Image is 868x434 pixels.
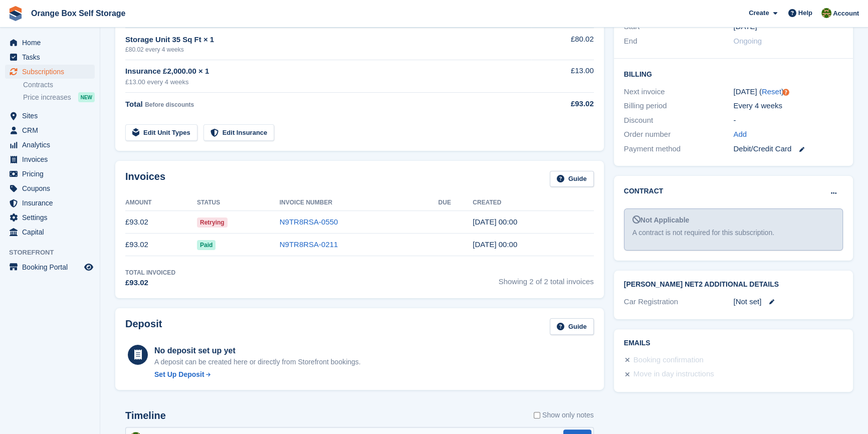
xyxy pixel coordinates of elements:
[125,195,197,211] th: Amount
[473,240,517,249] time: 2025-08-22 23:00:43 UTC
[22,196,82,210] span: Insurance
[781,88,790,97] div: Tooltip anchor
[280,218,338,226] a: N9TR8RSA-0550
[473,218,517,226] time: 2025-09-19 23:00:33 UTC
[633,354,704,366] div: Booking confirmation
[154,357,361,367] p: A deposit can be created here or directly from Storefront bookings.
[125,277,175,289] div: £93.02
[632,215,834,226] div: Not Applicable
[534,410,594,420] label: Show only notes
[624,143,734,155] div: Payment method
[23,80,95,90] a: Contracts
[280,195,439,211] th: Invoice Number
[473,195,593,211] th: Created
[733,129,747,140] a: Add
[550,171,594,187] a: Guide
[833,9,859,19] span: Account
[5,65,95,79] a: menu
[624,186,664,196] h2: Contract
[9,248,100,258] span: Storefront
[154,369,361,380] a: Set Up Deposit
[624,36,734,47] div: End
[154,345,361,357] div: No deposit set up yet
[125,318,162,335] h2: Deposit
[733,115,843,126] div: -
[749,8,769,18] span: Create
[531,28,594,60] td: £80.02
[197,218,228,228] span: Retrying
[733,296,843,308] div: [Not set]
[125,34,531,46] div: Storage Unit 35 Sq Ft × 1
[5,260,95,274] a: menu
[22,152,82,166] span: Invoices
[624,339,843,347] h2: Emails
[22,181,82,195] span: Coupons
[624,296,734,308] div: Car Registration
[125,100,143,108] span: Total
[125,268,175,277] div: Total Invoiced
[531,60,594,92] td: £13.00
[5,167,95,181] a: menu
[624,86,734,98] div: Next invoice
[125,171,165,187] h2: Invoices
[22,109,82,123] span: Sites
[23,93,71,102] span: Price increases
[22,50,82,64] span: Tasks
[8,6,23,21] img: stora-icon-8386f47178a22dfd0bd8f6a31ec36ba5ce8667c1dd55bd0f319d3a0aa187defe.svg
[5,138,95,152] a: menu
[22,123,82,137] span: CRM
[197,240,215,250] span: Paid
[733,86,843,98] div: [DATE] ( )
[154,369,204,380] div: Set Up Deposit
[125,45,531,54] div: £80.02 every 4 weeks
[22,36,82,50] span: Home
[197,195,280,211] th: Status
[125,211,197,234] td: £93.02
[280,240,338,249] a: N9TR8RSA-0211
[5,109,95,123] a: menu
[534,410,540,420] input: Show only notes
[5,36,95,50] a: menu
[733,100,843,112] div: Every 4 weeks
[624,100,734,112] div: Billing period
[438,195,473,211] th: Due
[821,8,831,18] img: Sarah
[5,210,95,225] a: menu
[624,129,734,140] div: Order number
[762,87,781,96] a: Reset
[633,368,714,380] div: Move in day instructions
[499,268,594,289] span: Showing 2 of 2 total invoices
[5,152,95,166] a: menu
[83,261,95,273] a: Preview store
[125,66,531,77] div: Insurance £2,000.00 × 1
[145,101,194,108] span: Before discounts
[5,123,95,137] a: menu
[624,115,734,126] div: Discount
[22,225,82,239] span: Capital
[624,69,843,79] h2: Billing
[22,167,82,181] span: Pricing
[22,210,82,225] span: Settings
[203,124,275,141] a: Edit Insurance
[23,92,95,103] a: Price increases NEW
[5,196,95,210] a: menu
[22,138,82,152] span: Analytics
[733,37,762,45] span: Ongoing
[5,50,95,64] a: menu
[22,260,82,274] span: Booking Portal
[5,225,95,239] a: menu
[78,92,95,102] div: NEW
[798,8,812,18] span: Help
[125,410,166,421] h2: Timeline
[733,143,843,155] div: Debit/Credit Card
[22,65,82,79] span: Subscriptions
[125,124,197,141] a: Edit Unit Types
[632,228,834,238] div: A contract is not required for this subscription.
[531,98,594,110] div: £93.02
[125,234,197,256] td: £93.02
[125,77,531,87] div: £13.00 every 4 weeks
[550,318,594,335] a: Guide
[5,181,95,195] a: menu
[27,5,130,22] a: Orange Box Self Storage
[624,281,843,289] h2: [PERSON_NAME] Net2 Additional Details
